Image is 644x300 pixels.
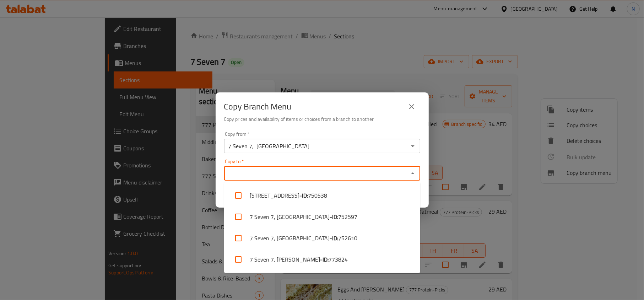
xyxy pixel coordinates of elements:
h2: Copy Branch Menu [224,101,292,112]
li: 7 Seven 7, [PERSON_NAME] [224,249,420,270]
button: Close [408,168,418,178]
h6: Copy prices and availability of items or choices from a branch to another [224,115,420,123]
b: - ID: [320,255,329,264]
b: - ID: [299,191,308,200]
button: close [403,98,420,115]
li: [STREET_ADDRESS] [224,185,420,206]
span: 752610 [338,234,357,242]
span: 773824 [329,255,348,264]
span: 752597 [338,213,357,221]
li: 7 Seven 7, [GEOGRAPHIC_DATA] [224,206,420,227]
li: 7 Seven 7, [GEOGRAPHIC_DATA] [224,227,420,249]
b: - ID: [330,213,338,221]
b: - ID: [330,234,338,242]
span: 750538 [308,191,327,200]
button: Open [408,141,418,151]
